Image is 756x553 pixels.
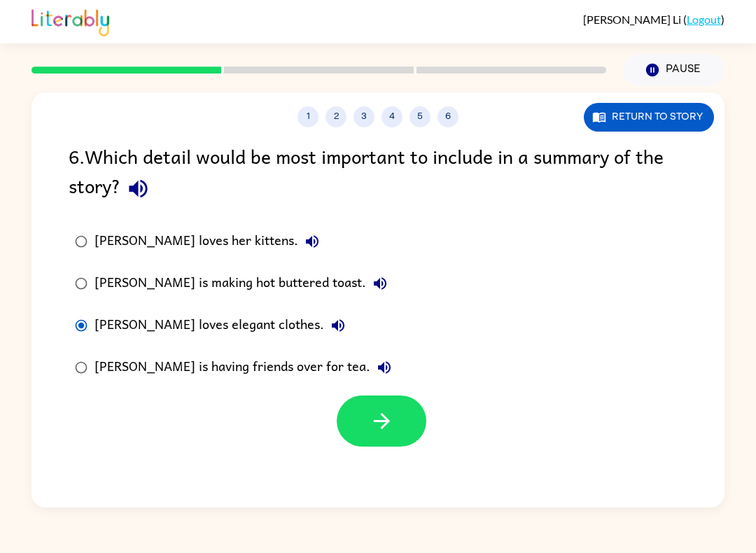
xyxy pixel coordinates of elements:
[31,6,109,36] img: Literably
[69,141,687,206] div: 6 . Which detail would be most important to include in a summary of the story?
[325,106,346,127] button: 2
[94,311,352,339] div: [PERSON_NAME] loves elegant clothes.
[353,106,374,127] button: 3
[324,311,352,339] button: [PERSON_NAME] loves elegant clothes.
[409,106,430,127] button: 5
[583,13,683,26] span: [PERSON_NAME] Li
[623,54,724,86] button: Pause
[437,106,458,127] button: 6
[366,269,394,297] button: [PERSON_NAME] is making hot buttered toast.
[298,227,326,255] button: [PERSON_NAME] loves her kittens.
[94,227,326,255] div: [PERSON_NAME] loves her kittens.
[381,106,402,127] button: 4
[370,353,398,381] button: [PERSON_NAME] is having friends over for tea.
[687,13,721,26] a: Logout
[584,103,714,132] button: Return to story
[583,13,724,26] div: ( )
[94,353,398,381] div: [PERSON_NAME] is having friends over for tea.
[94,269,394,297] div: [PERSON_NAME] is making hot buttered toast.
[297,106,318,127] button: 1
